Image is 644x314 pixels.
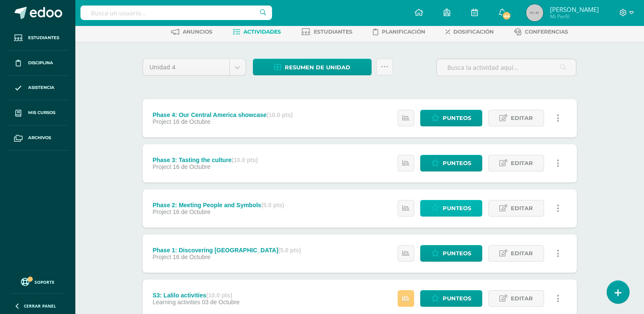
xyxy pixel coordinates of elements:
span: Mis cursos [28,109,55,116]
span: 44 [502,11,511,20]
span: Resumen de unidad [285,60,350,75]
a: Resumen de unidad [253,59,372,75]
span: Dosificación [453,29,494,35]
a: Soporte [10,276,65,287]
span: Punteos [443,155,471,171]
span: Asistencia [28,84,54,91]
a: Dosificación [446,25,494,39]
span: 16 de Octubre [173,118,211,125]
strong: (10.0 pts) [232,157,258,163]
span: Editar [511,155,533,171]
span: 03 de Octubre [202,299,240,305]
a: Estudiantes [301,25,352,39]
span: [PERSON_NAME] [550,5,598,14]
span: Estudiantes [28,34,59,41]
span: Actividades [243,29,281,35]
a: Punteos [420,200,482,217]
a: Disciplina [7,51,68,76]
span: Punteos [443,110,471,126]
div: Phase 3: Tasting the culture [152,157,258,163]
a: Archivos [7,126,68,151]
span: Cerrar panel [24,303,56,309]
span: Disciplina [28,60,53,66]
a: Conferencias [514,25,568,39]
span: Punteos [443,245,471,261]
span: Anuncios [183,29,212,35]
a: Estudiantes [7,26,68,51]
div: Phase 1: Discovering [GEOGRAPHIC_DATA] [152,247,301,254]
a: Asistencia [7,76,68,101]
a: Punteos [420,110,482,126]
span: Punteos [443,291,471,306]
a: Punteos [420,155,482,171]
span: Editar [511,110,533,126]
span: 16 de Octubre [173,254,211,260]
a: Punteos [420,290,482,307]
span: Punteos [443,200,471,216]
span: Editar [511,291,533,306]
span: Editar [511,200,533,216]
span: Unidad 4 [149,59,223,75]
strong: (5.0 pts) [261,202,284,208]
img: 45x45 [526,4,543,21]
span: Learning activities [152,299,200,305]
input: Busca un usuario... [80,6,272,20]
div: Phase 4: Our Central America showcase [152,111,292,118]
span: Project [152,163,171,170]
a: Mis cursos [7,100,68,126]
span: Project [152,118,171,125]
strong: (10.0 pts) [266,111,292,118]
a: Anuncios [171,25,212,39]
span: Editar [511,245,533,261]
strong: (5.0 pts) [278,247,301,254]
span: Planificación [382,29,425,35]
a: Unidad 4 [143,59,246,75]
input: Busca la actividad aquí... [437,59,576,76]
span: Project [152,254,171,260]
span: Project [152,208,171,215]
span: Soporte [34,279,54,285]
span: 16 de Octubre [173,208,211,215]
a: Planificación [373,25,425,39]
span: Archivos [28,134,51,141]
span: Mi Perfil [550,13,598,20]
a: Actividades [233,25,281,39]
strong: (10.0 pts) [206,292,232,299]
span: Estudiantes [314,29,352,35]
a: Punteos [420,245,482,262]
div: S3: Lalilo activities [152,292,240,299]
div: Phase 2: Meeting People and Symbols [152,202,284,208]
span: Conferencias [525,29,568,35]
span: 16 de Octubre [173,163,211,170]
